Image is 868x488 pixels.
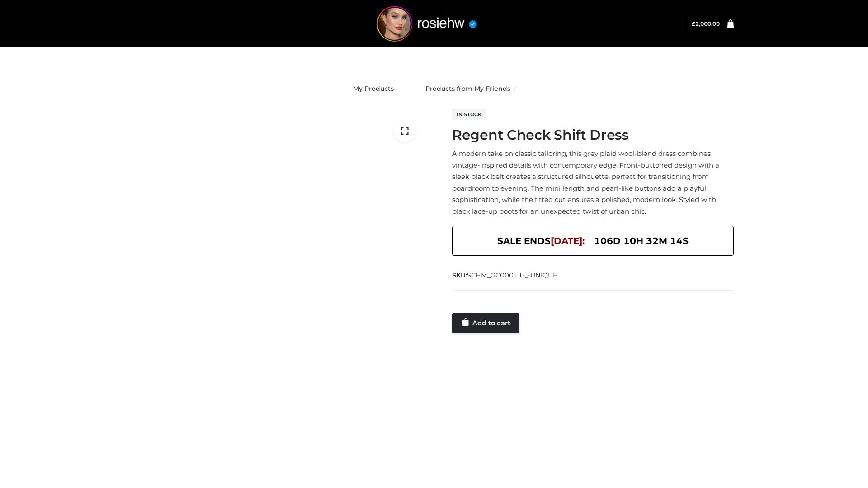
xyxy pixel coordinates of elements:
[346,79,401,99] a: My Products
[452,313,519,333] a: Add to cart
[452,127,734,143] h1: Regent Check Shift Dress
[692,20,720,27] bdi: 2,000.00
[692,20,720,27] a: £2,000.00
[452,226,734,256] div: SALE ENDS
[359,6,495,42] img: rosiehw
[419,79,522,99] a: Products from My Friends
[452,270,558,281] span: SKU:
[452,148,734,217] p: A modern take on classic tailoring, this grey plaid wool-blend dress combines vintage-inspired de...
[467,271,557,279] span: SCHM_GC00011-_-UNIQUE
[594,233,689,249] span: 106d 10h 32m 14s
[551,235,585,246] span: [DATE]:
[452,109,486,120] span: In stock
[692,20,695,27] span: £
